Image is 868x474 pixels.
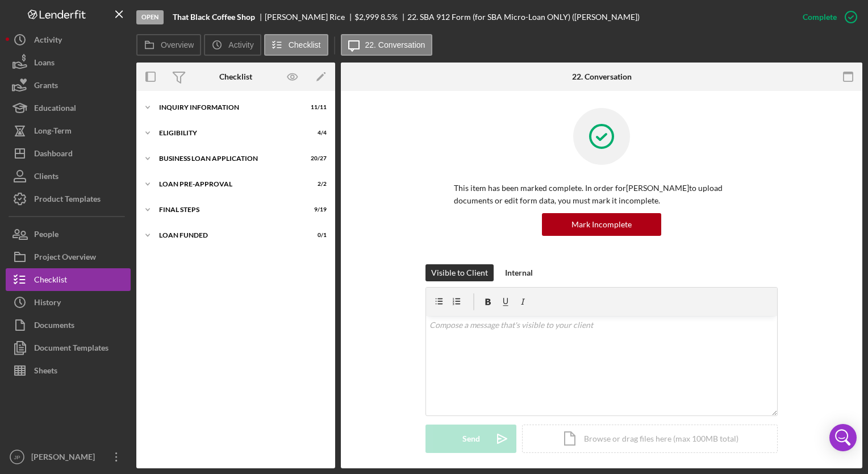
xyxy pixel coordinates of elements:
div: 22. Conversation [572,72,632,81]
button: Grants [6,74,131,97]
div: Loans [34,51,55,77]
button: Send [425,425,516,453]
button: Checklist [6,268,131,291]
label: Checklist [289,40,321,49]
button: JP[PERSON_NAME] [6,446,131,468]
button: Project Overview [6,246,131,268]
div: History [34,291,61,317]
div: 8.5 % [381,13,398,22]
p: This item has been marked complete. In order for [PERSON_NAME] to upload documents or edit form d... [454,182,749,207]
button: Document Templates [6,336,131,359]
div: Educational [34,97,76,122]
button: 22. Conversation [341,34,433,56]
button: History [6,291,131,314]
div: 9 / 19 [306,206,327,213]
button: Sheets [6,359,131,382]
label: 22. Conversation [365,40,425,49]
div: LOAN FUNDED [159,232,298,239]
button: Educational [6,97,131,119]
div: Documents [34,314,74,339]
div: 4 / 4 [306,130,327,136]
button: Documents [6,314,131,336]
div: Visible to Client [431,264,488,281]
div: ELIGIBILITY [159,130,298,136]
div: LOAN PRE-APPROVAL [159,181,298,188]
button: Long-Term [6,119,131,142]
div: Mark Incomplete [571,213,632,236]
button: People [6,223,131,246]
text: JP [14,454,20,460]
button: Activity [6,28,131,51]
button: Internal [499,264,539,281]
button: Overview [136,34,201,56]
div: [PERSON_NAME] [28,446,102,471]
button: Dashboard [6,142,131,165]
div: Product Templates [34,188,101,213]
div: Long-Term [34,119,72,145]
button: Checklist [264,34,328,56]
span: $2,999 [354,12,379,22]
div: FINAL STEPS [159,206,298,213]
label: Overview [161,40,194,49]
div: 22. SBA 912 Form (for SBA Micro-Loan ONLY) ([PERSON_NAME]) [407,13,640,22]
div: Internal [505,264,533,281]
b: That Black Coffee Shop [173,13,255,22]
button: Mark Incomplete [542,213,661,236]
div: Open Intercom Messenger [829,424,857,451]
div: 2 / 2 [306,181,327,188]
div: Send [462,425,480,453]
div: Clients [34,165,59,190]
button: Clients [6,165,131,188]
button: Activity [204,34,261,56]
button: Loans [6,51,131,74]
div: 20 / 27 [306,155,327,162]
div: People [34,223,59,248]
div: 11 / 11 [306,104,327,111]
button: Visible to Client [425,264,494,281]
div: Checklist [219,72,252,81]
div: Grants [34,74,58,99]
div: Activity [34,28,62,54]
div: Checklist [34,268,67,294]
div: INQUIRY INFORMATION [159,104,298,111]
div: BUSINESS LOAN APPLICATION [159,155,298,162]
div: Project Overview [34,246,96,271]
div: [PERSON_NAME] Rice [265,13,354,22]
div: 0 / 1 [306,232,327,239]
div: Dashboard [34,142,73,168]
label: Activity [228,40,253,49]
button: Product Templates [6,188,131,210]
div: Sheets [34,359,57,385]
div: Open [136,10,164,24]
div: Document Templates [34,336,108,362]
div: Complete [803,6,837,28]
button: Complete [791,6,862,28]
